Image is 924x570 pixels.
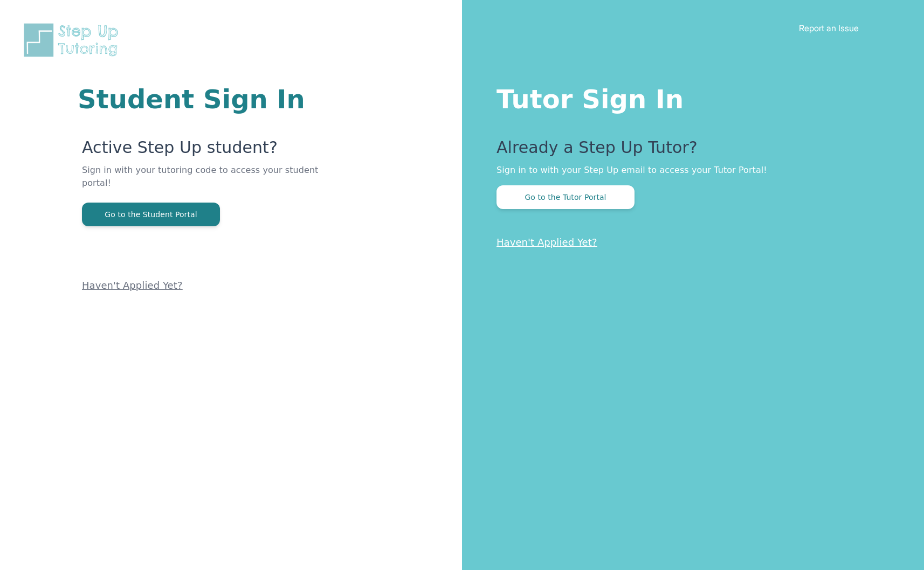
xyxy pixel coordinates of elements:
p: Sign in with your tutoring code to access your student portal! [82,164,333,203]
h1: Tutor Sign In [497,82,881,112]
a: Haven't Applied Yet? [82,280,183,291]
a: Report an Issue [799,23,859,33]
p: Already a Step Up Tutor? [497,138,881,164]
a: Go to the Student Portal [82,209,220,219]
button: Go to the Tutor Portal [497,185,635,209]
h1: Student Sign In [78,86,333,112]
button: Go to the Student Portal [82,203,220,226]
a: Haven't Applied Yet? [497,237,597,248]
p: Active Step Up student? [82,138,333,164]
p: Sign in to with your Step Up email to access your Tutor Portal! [497,164,881,177]
a: Go to the Tutor Portal [497,192,635,202]
img: Step Up Tutoring horizontal logo [22,22,125,59]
